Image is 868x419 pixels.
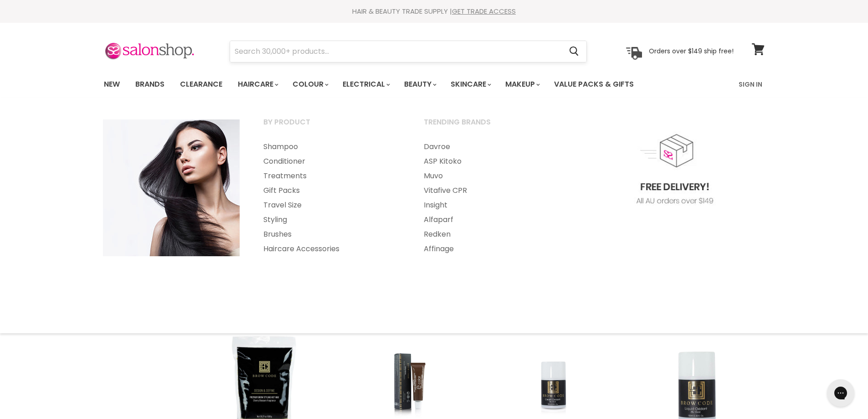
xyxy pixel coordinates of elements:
a: Makeup [498,75,545,94]
nav: Main [92,71,776,98]
iframe: Gorgias live chat messenger [822,376,859,410]
a: Haircare Accessories [252,242,411,256]
a: GET TRADE ACCESS [452,6,516,16]
a: Beauty [397,75,442,94]
a: Electrical [336,75,395,94]
input: Search [230,41,562,62]
a: Davroe [412,140,571,154]
a: Redken [412,227,571,242]
a: Insight [412,198,571,212]
a: New [97,75,127,94]
a: Gift Packs [252,183,411,198]
a: Brushes [252,227,411,242]
a: Styling [252,212,411,227]
a: Value Packs & Gifts [547,75,641,94]
p: Orders over $149 ship free! [649,47,734,55]
a: Shampoo [252,140,411,154]
a: Trending Brands [412,115,571,138]
a: Treatments [252,169,411,183]
a: Alfaparf [412,212,571,227]
a: Conditioner [252,154,411,169]
div: HAIR & BEAUTY TRADE SUPPLY | [92,7,776,16]
a: Brands [128,75,171,94]
form: Product [230,41,587,62]
a: Travel Size [252,198,411,212]
a: Clearance [173,75,229,94]
a: Haircare [231,75,284,94]
a: ASP Kitoko [412,154,571,169]
a: By Product [252,115,411,138]
button: Search [562,41,586,62]
a: Colour [286,75,334,94]
ul: Main menu [412,140,571,256]
ul: Main menu [97,71,687,98]
a: Affinage [412,242,571,256]
ul: Main menu [252,140,411,256]
a: Vitafive CPR [412,183,571,198]
a: Skincare [444,75,497,94]
a: Sign In [733,75,768,94]
a: Muvo [412,169,571,183]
